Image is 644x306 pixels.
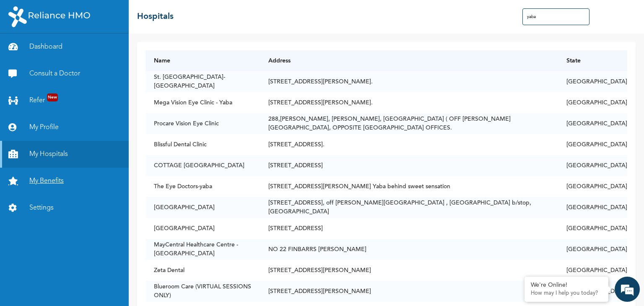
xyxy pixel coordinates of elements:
div: Minimize live chat window [138,4,158,24]
textarea: Type your message and hit 'Enter' [4,231,160,261]
span: Conversation [4,275,82,281]
td: [GEOGRAPHIC_DATA] [558,176,627,197]
th: Name [145,50,260,71]
td: [STREET_ADDRESS][PERSON_NAME] Yaba behind sweet sensation [260,176,558,197]
td: Blueroom Care (VIRTUAL SESSIONS ONLY) [145,281,260,302]
td: Zeta Dental [145,260,260,281]
td: MayCentral Healthcare Centre - [GEOGRAPHIC_DATA] [145,239,260,260]
td: [STREET_ADDRESS][PERSON_NAME] [260,281,558,302]
td: COTTAGE [GEOGRAPHIC_DATA] [145,155,260,176]
img: d_794563401_company_1708531726252_794563401 [16,42,34,63]
img: RelianceHMO's Logo [8,6,90,27]
td: [GEOGRAPHIC_DATA] [145,218,260,239]
td: [GEOGRAPHIC_DATA] [558,218,627,239]
span: We're online! [49,107,116,192]
td: [GEOGRAPHIC_DATA] [558,155,627,176]
td: [STREET_ADDRESS], off [PERSON_NAME][GEOGRAPHIC_DATA] , [GEOGRAPHIC_DATA] b/stop, [GEOGRAPHIC_DATA] [260,197,558,218]
td: [STREET_ADDRESS][PERSON_NAME] [260,260,558,281]
th: State [558,50,627,71]
td: [GEOGRAPHIC_DATA] [558,92,627,113]
td: [GEOGRAPHIC_DATA] [558,239,627,260]
th: Address [260,50,558,71]
td: [GEOGRAPHIC_DATA] [558,71,627,92]
td: [STREET_ADDRESS][PERSON_NAME]. [260,92,558,113]
td: Procare Vision Eye Clinic [145,113,260,134]
p: How may I help you today? [531,290,602,297]
td: [GEOGRAPHIC_DATA] [558,197,627,218]
td: NO 22 FINBARRS [PERSON_NAME] [260,239,558,260]
input: Search Hospitals... [522,8,589,25]
td: [STREET_ADDRESS][PERSON_NAME]. [260,71,558,92]
td: [STREET_ADDRESS] [260,218,558,239]
td: [GEOGRAPHIC_DATA] [145,197,260,218]
h2: Hospitals [137,10,174,23]
td: St. [GEOGRAPHIC_DATA]-[GEOGRAPHIC_DATA] [145,71,260,92]
span: New [47,93,58,101]
td: [GEOGRAPHIC_DATA] [558,113,627,134]
td: [STREET_ADDRESS]. [260,134,558,155]
div: We're Online! [531,282,602,289]
div: Chat with us now [44,47,141,58]
td: The Eye Doctors-yaba [145,176,260,197]
td: Blissful Dental Clinic [145,134,260,155]
td: Mega Vision Eye Clinic - Yaba [145,92,260,113]
td: 288,[PERSON_NAME], [PERSON_NAME], [GEOGRAPHIC_DATA] ( OFF [PERSON_NAME][GEOGRAPHIC_DATA], OPPOSIT... [260,113,558,134]
td: [GEOGRAPHIC_DATA] [558,260,627,281]
div: FAQs [82,261,160,287]
td: [STREET_ADDRESS] [260,155,558,176]
td: [GEOGRAPHIC_DATA] [558,134,627,155]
